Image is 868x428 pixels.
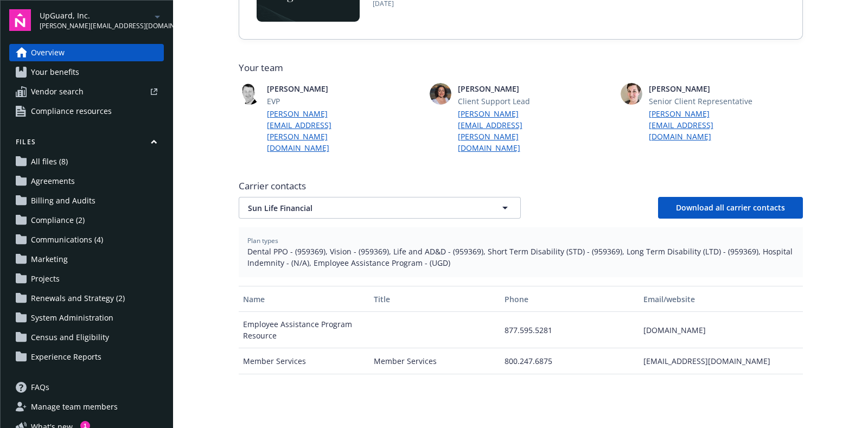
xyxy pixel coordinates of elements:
[239,286,369,312] button: Name
[151,10,164,23] a: arrowDropDown
[374,293,496,305] div: Title
[31,270,60,288] span: Projects
[239,83,260,105] img: photo
[430,83,451,105] img: photo
[639,348,802,374] div: [EMAIL_ADDRESS][DOMAIN_NAME]
[458,108,564,154] a: [PERSON_NAME][EMAIL_ADDRESS][PERSON_NAME][DOMAIN_NAME]
[9,44,164,61] a: Overview
[9,251,164,268] a: Marketing
[458,83,564,94] span: [PERSON_NAME]
[500,312,639,348] div: 877.595.5281
[639,312,802,348] div: [DOMAIN_NAME]
[9,173,164,190] a: Agreements
[9,270,164,288] a: Projects
[9,153,164,170] a: All files (8)
[9,9,31,31] img: navigator-logo.svg
[267,95,373,107] span: EVP
[248,202,474,214] span: Sun Life Financial
[369,348,500,374] div: Member Services
[9,379,164,396] a: FAQs
[621,83,642,105] img: photo
[31,153,68,170] span: All files (8)
[500,348,639,374] div: 800.247.6875
[9,231,164,248] a: Communications (4)
[31,251,68,268] span: Marketing
[31,103,112,120] span: Compliance resources
[369,286,500,312] button: Title
[9,212,164,229] a: Compliance (2)
[9,329,164,346] a: Census and Eligibility
[9,309,164,327] a: System Administration
[31,348,101,366] span: Experience Reports
[31,231,103,248] span: Communications (4)
[239,61,803,74] span: Your team
[9,192,164,209] a: Billing and Audits
[40,21,151,31] span: [PERSON_NAME][EMAIL_ADDRESS][DOMAIN_NAME]
[243,293,365,305] div: Name
[247,246,794,269] span: Dental PPO - (959369), Vision - (959369), Life and AD&D - (959369), Short Term Disability (STD) -...
[458,95,564,107] span: Client Support Lead
[31,379,49,396] span: FAQs
[239,197,521,219] button: Sun Life Financial
[9,137,164,151] button: Files
[267,108,373,154] a: [PERSON_NAME][EMAIL_ADDRESS][PERSON_NAME][DOMAIN_NAME]
[649,108,755,142] a: [PERSON_NAME][EMAIL_ADDRESS][DOMAIN_NAME]
[31,212,85,229] span: Compliance (2)
[9,83,164,100] a: Vendor search
[31,309,113,327] span: System Administration
[31,192,95,209] span: Billing and Audits
[31,63,79,81] span: Your benefits
[500,286,639,312] button: Phone
[31,44,65,61] span: Overview
[505,293,635,305] div: Phone
[9,348,164,366] a: Experience Reports
[239,348,369,374] div: Member Services
[31,83,84,100] span: Vendor search
[9,103,164,120] a: Compliance resources
[267,83,373,94] span: [PERSON_NAME]
[239,180,803,193] span: Carrier contacts
[239,312,369,348] div: Employee Assistance Program Resource
[40,9,164,31] button: UpGuard, Inc.[PERSON_NAME][EMAIL_ADDRESS][DOMAIN_NAME]arrowDropDown
[9,63,164,81] a: Your benefits
[658,197,803,219] button: Download all carrier contacts
[9,398,164,416] a: Manage team members
[31,329,109,346] span: Census and Eligibility
[649,83,755,94] span: [PERSON_NAME]
[643,293,798,305] div: Email/website
[676,202,785,213] span: Download all carrier contacts
[31,173,75,190] span: Agreements
[649,95,755,107] span: Senior Client Representative
[31,290,125,307] span: Renewals and Strategy (2)
[40,10,151,21] span: UpGuard, Inc.
[247,236,794,246] span: Plan types
[9,290,164,307] a: Renewals and Strategy (2)
[31,398,118,416] span: Manage team members
[639,286,802,312] button: Email/website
